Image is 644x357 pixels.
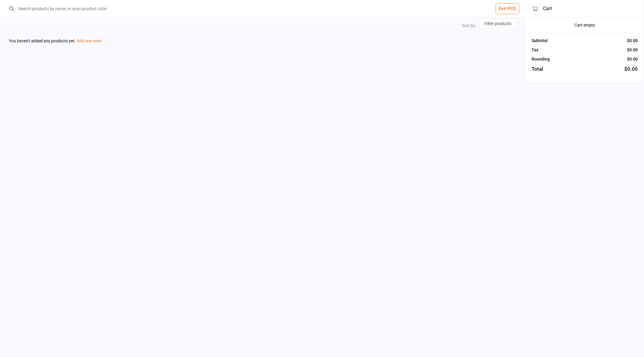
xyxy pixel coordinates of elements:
div: $0.00 [627,56,638,62]
div: $0.00 [627,38,638,44]
div: Total [532,65,543,73]
div: Subtotal [532,38,548,44]
div: $0.00 [624,65,638,73]
div: Tax [532,47,538,53]
div: You haven't added any products yet. [9,38,516,44]
button: Exit POS [496,3,519,14]
button: Filter products [479,18,516,29]
div: $0.00 [627,47,638,53]
div: Rounding [532,56,550,62]
a: Add one now! [77,38,102,43]
div: Cart empty [532,22,638,28]
label: Sort by: [462,23,476,28]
